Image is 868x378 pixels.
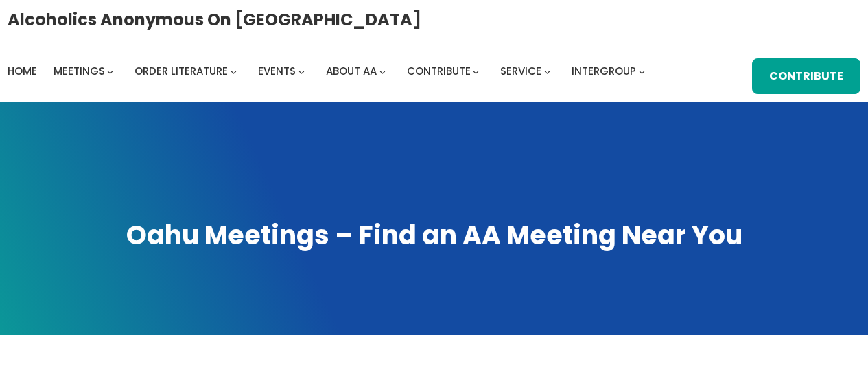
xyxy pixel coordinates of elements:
[473,68,479,74] button: Contribute submenu
[326,62,377,81] a: About AA
[500,62,541,81] a: Service
[544,68,550,74] button: Service submenu
[107,68,113,74] button: Meetings submenu
[54,62,105,81] a: Meetings
[258,62,296,81] a: Events
[407,64,471,78] span: Contribute
[639,68,645,74] button: Intergroup submenu
[298,68,305,74] button: Events submenu
[8,62,37,81] a: Home
[8,64,37,78] span: Home
[231,68,237,74] button: Order Literature submenu
[500,64,541,78] span: Service
[572,64,636,78] span: Intergroup
[8,62,650,81] nav: Intergroup
[258,64,296,78] span: Events
[752,58,860,94] a: Contribute
[572,62,636,81] a: Intergroup
[8,5,421,34] a: Alcoholics Anonymous on [GEOGRAPHIC_DATA]
[407,62,471,81] a: Contribute
[379,68,386,74] button: About AA submenu
[54,64,105,78] span: Meetings
[326,64,377,78] span: About AA
[134,64,228,78] span: Order Literature
[14,217,854,253] h1: Oahu Meetings – Find an AA Meeting Near You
